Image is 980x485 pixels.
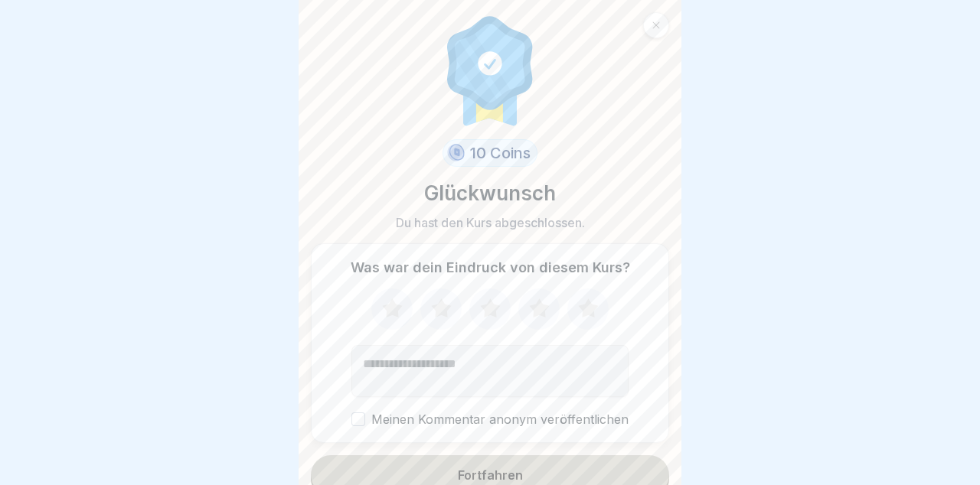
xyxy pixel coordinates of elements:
div: Fortfahren [458,468,523,482]
p: Was war dein Eindruck von diesem Kurs? [351,259,630,276]
p: Du hast den Kurs abgeschlossen. [396,214,585,231]
img: coin.svg [445,142,467,164]
img: completion.svg [439,12,541,127]
div: 10 Coins [443,139,537,167]
label: Meinen Kommentar anonym veröffentlichen [351,412,629,427]
p: Glückwunsch [424,179,556,208]
button: Meinen Kommentar anonym veröffentlichen [351,412,365,426]
textarea: Kommentar (optional) [351,345,629,397]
